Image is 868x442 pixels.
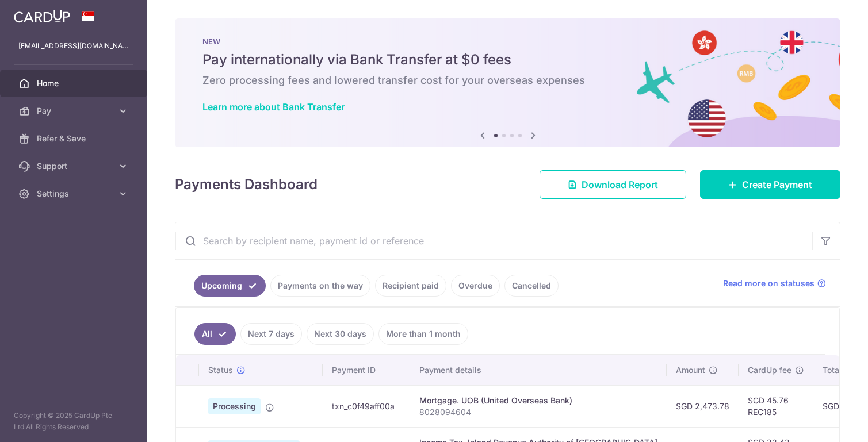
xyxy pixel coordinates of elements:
[202,101,345,113] a: Learn more about Bank Transfer
[208,398,261,414] span: Processing
[37,188,113,199] span: Settings
[375,275,446,297] a: Recipient paid
[202,37,813,46] p: NEW
[37,133,113,144] span: Refer & Save
[823,364,861,376] span: Total amt.
[37,160,113,172] span: Support
[175,222,812,259] input: Search by recipient name, payment id or reference
[410,355,667,385] th: Payment details
[504,275,559,297] a: Cancelled
[240,323,302,345] a: Next 7 days
[18,40,129,52] p: [EMAIL_ADDRESS][DOMAIN_NAME]
[37,78,113,89] span: Home
[451,275,500,297] a: Overdue
[202,51,813,69] h5: Pay internationally via Bank Transfer at $0 fees
[175,174,318,195] h4: Payments Dashboard
[37,105,113,117] span: Pay
[194,323,236,345] a: All
[540,170,686,199] a: Download Report
[419,395,657,406] div: Mortgage. UOB (United Overseas Bank)
[748,364,791,376] span: CardUp fee
[742,178,812,191] span: Create Payment
[208,364,233,376] span: Status
[700,170,840,199] a: Create Payment
[723,278,815,289] span: Read more on statuses
[378,323,468,345] a: More than 1 month
[723,278,826,289] a: Read more on statuses
[323,355,410,385] th: Payment ID
[175,18,840,147] img: Bank transfer banner
[307,323,374,345] a: Next 30 days
[323,385,410,427] td: txn_c0f49aff00a
[202,74,813,87] h6: Zero processing fees and lowered transfer cost for your overseas expenses
[419,406,657,418] p: 8028094604
[667,385,739,427] td: SGD 2,473.78
[194,275,266,297] a: Upcoming
[14,9,70,23] img: CardUp
[676,364,705,376] span: Amount
[739,385,813,427] td: SGD 45.76 REC185
[270,275,370,297] a: Payments on the way
[582,178,658,191] span: Download Report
